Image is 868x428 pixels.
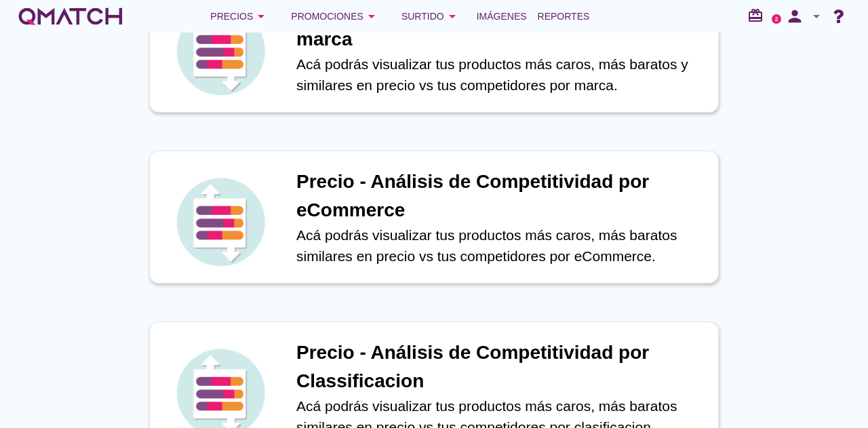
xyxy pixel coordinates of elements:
i: arrow_drop_down [363,8,380,24]
p: Acá podrás visualizar tus productos más caros, más baratos y similares en precio vs tus competido... [296,54,705,96]
div: Precios [210,8,269,24]
a: 2 [772,14,781,24]
h1: Precio - Análisis de Competitividad por eCommerce [296,168,705,225]
a: iconPrecio - Análisis de Competitividad por eCommerceAcá podrás visualizar tus productos más caro... [130,151,738,284]
a: Reportes [532,3,595,30]
button: Surtido [391,3,471,30]
i: arrow_drop_down [808,8,825,24]
img: icon [173,3,268,98]
button: Promociones [280,3,391,30]
button: Precios [199,3,280,30]
text: 2 [775,16,778,22]
div: Surtido [401,8,460,24]
i: redeem [747,7,769,24]
img: icon [173,174,268,269]
span: Reportes [538,8,590,24]
a: white-qmatch-logo [16,3,125,30]
i: arrow_drop_down [253,8,269,24]
h1: Precio - Análisis de Competitividad por Classificacion [296,338,705,395]
i: arrow_drop_down [444,8,460,24]
p: Acá podrás visualizar tus productos más caros, más baratos similares en precio vs tus competidore... [296,225,705,267]
span: Imágenes [477,8,527,24]
i: person [781,7,808,26]
a: Imágenes [471,3,532,30]
div: Promociones [291,8,380,24]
